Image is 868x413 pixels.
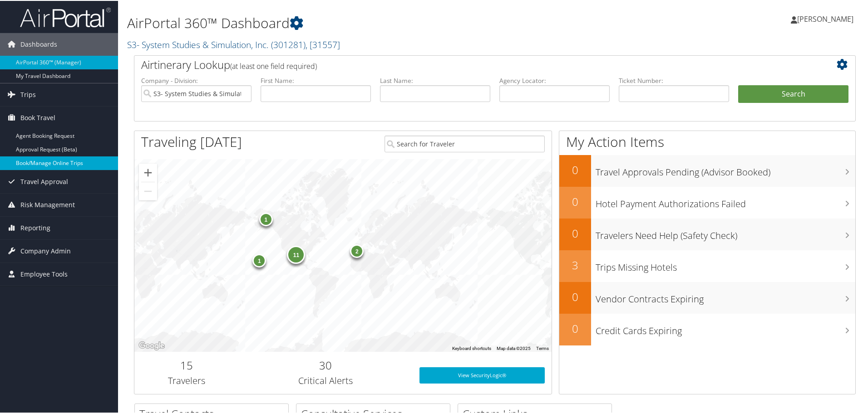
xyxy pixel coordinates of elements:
[596,160,855,178] h3: Travel Approvals Pending (Advisor Booked)
[559,249,855,281] a: 3Trips Missing Hotels
[139,163,157,181] button: Zoom in
[20,83,36,105] span: Trips
[559,225,591,240] h2: 0
[127,38,340,50] a: S3- System Studies & Simulation, Inc.
[499,75,610,84] label: Agency Locator:
[20,6,111,27] img: airportal-logo.png
[20,106,55,128] span: Book Travel
[419,366,545,383] a: View SecurityLogic®
[20,32,57,55] span: Dashboards
[791,5,863,32] a: [PERSON_NAME]
[141,56,789,72] h2: Airtinerary Lookup
[596,224,855,241] h3: Travelers Need Help (Safety Check)
[20,262,68,285] span: Employee Tools
[385,135,545,151] input: Search for Traveler
[559,131,855,151] h1: My Action Items
[596,287,855,305] h3: Vendor Contracts Expiring
[559,161,591,177] h2: 0
[619,75,729,84] label: Ticket Number:
[497,345,531,350] span: Map data ©2025
[536,345,549,350] a: Terms (opens in new tab)
[287,245,305,263] div: 11
[559,313,855,345] a: 0Credit Cards Expiring
[20,170,68,192] span: Travel Approval
[139,181,157,199] button: Zoom out
[350,243,364,257] div: 2
[20,239,71,262] span: Company Admin
[738,84,848,102] button: Search
[559,257,591,272] h2: 3
[559,320,591,335] h2: 0
[252,253,266,267] div: 1
[127,13,617,32] h1: AirPortal 360™ Dashboard
[259,212,272,225] div: 1
[246,374,406,386] h3: Critical Alerts
[797,13,853,23] span: [PERSON_NAME]
[559,193,591,209] h2: 0
[452,345,491,351] button: Keyboard shortcuts
[141,357,232,372] h2: 15
[261,75,371,84] label: First Name:
[380,75,490,84] label: Last Name:
[559,154,855,186] a: 0Travel Approvals Pending (Advisor Booked)
[141,75,252,84] label: Company - Division:
[306,38,340,50] span: , [ 31557 ]
[559,186,855,218] a: 0Hotel Payment Authorizations Failed
[559,218,855,249] a: 0Travelers Need Help (Safety Check)
[230,60,317,70] span: (at least one field required)
[596,192,855,209] h3: Hotel Payment Authorizations Failed
[559,288,591,304] h2: 0
[246,357,406,372] h2: 30
[141,374,232,386] h3: Travelers
[271,38,306,50] span: ( 301281 )
[141,131,242,151] h1: Traveling [DATE]
[596,256,855,273] h3: Trips Missing Hotels
[559,281,855,313] a: 0Vendor Contracts Expiring
[137,339,167,351] a: Open this area in Google Maps (opens a new window)
[596,319,855,336] h3: Credit Cards Expiring
[20,216,50,238] span: Reporting
[137,339,167,351] img: Google
[20,193,75,215] span: Risk Management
